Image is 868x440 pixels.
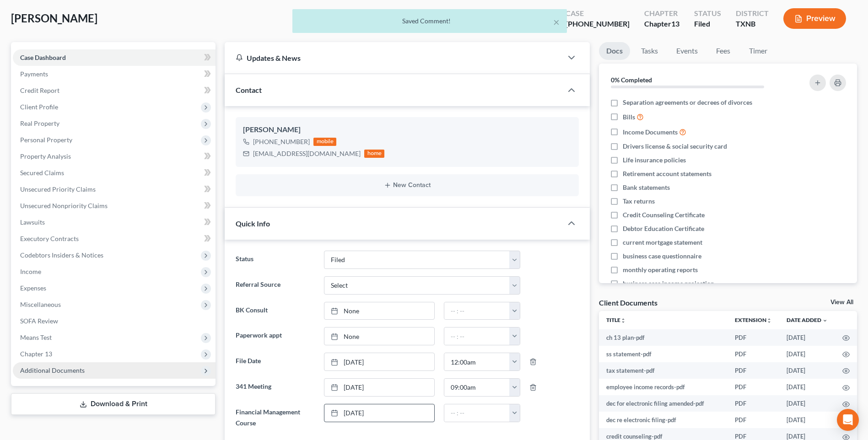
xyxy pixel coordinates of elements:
input: -- : -- [444,327,510,345]
button: × [553,16,560,27]
span: Payments [20,70,48,78]
td: [DATE] [779,379,835,395]
label: 341 Meeting [231,378,319,397]
a: View All [830,299,853,306]
span: Unsecured Nonpriority Claims [20,202,108,209]
label: Referral Source [231,276,319,295]
span: Debtor Education Certificate [623,224,704,233]
a: Timer [742,42,775,60]
td: tax statement-pdf [599,362,728,379]
td: [DATE] [779,346,835,362]
span: Drivers license & social security card [623,142,727,151]
strong: 0% Completed [611,76,652,84]
span: Income [20,268,41,275]
a: Docs [599,42,630,60]
div: Status [694,8,721,19]
span: Separation agreements or decrees of divorces [623,98,752,107]
div: Updates & News [236,53,551,63]
a: Date Added expand_more [787,317,828,323]
td: PDF [728,329,779,346]
input: -- : -- [444,353,510,370]
div: [PERSON_NAME] [243,124,571,135]
i: expand_more [822,318,828,323]
a: Lawsuits [13,214,216,231]
div: [EMAIL_ADDRESS][DOMAIN_NAME] [253,149,361,158]
a: SOFA Review [13,313,216,329]
div: home [364,150,384,158]
div: Chapter [644,8,679,19]
span: Unsecured Priority Claims [20,185,96,193]
a: Extensionunfold_more [735,317,772,323]
span: Executory Contracts [20,235,79,242]
span: business case income projection [623,279,714,288]
div: Client Documents [599,298,658,307]
span: Income Documents [623,128,678,137]
span: Additional Documents [20,366,85,374]
i: unfold_more [766,318,772,323]
div: Open Intercom Messenger [837,409,859,431]
a: Property Analysis [13,148,216,165]
a: Secured Claims [13,165,216,181]
div: Case [566,8,630,19]
td: PDF [728,395,779,412]
a: Unsecured Priority Claims [13,181,216,198]
span: Lawsuits [20,218,45,226]
a: Unsecured Nonpriority Claims [13,198,216,214]
a: Credit Report [13,82,216,99]
a: Fees [709,42,738,60]
input: -- : -- [444,379,510,396]
span: Real Property [20,119,59,127]
span: Case Dashboard [20,54,66,61]
a: None [324,327,434,345]
label: Financial Management Course [231,404,319,431]
span: Retirement account statements [623,169,712,178]
span: Bank statements [623,183,670,192]
div: District [736,8,769,19]
span: Credit Report [20,86,59,94]
span: Personal Property [20,136,72,144]
button: New Contact [243,182,571,189]
a: Tasks [634,42,665,60]
a: [DATE] [324,404,434,422]
span: Chapter 13 [20,350,52,358]
span: Credit Counseling Certificate [623,210,705,220]
span: Means Test [20,333,52,341]
span: current mortgage statement [623,238,702,247]
span: Client Profile [20,103,58,111]
a: [DATE] [324,379,434,396]
span: Life insurance policies [623,156,686,165]
input: -- : -- [444,302,510,320]
a: Executory Contracts [13,231,216,247]
a: None [324,302,434,320]
span: SOFA Review [20,317,58,325]
div: [PHONE_NUMBER] [253,137,310,146]
div: mobile [313,138,336,146]
a: [DATE] [324,353,434,370]
span: Property Analysis [20,152,71,160]
label: File Date [231,353,319,371]
td: ch 13 plan-pdf [599,329,728,346]
span: Secured Claims [20,169,64,177]
td: [DATE] [779,412,835,428]
a: Events [669,42,705,60]
span: Contact [236,86,262,94]
a: Download & Print [11,393,216,415]
span: Tax returns [623,197,655,206]
td: dec for electronic filing amended-pdf [599,395,728,412]
label: BK Consult [231,302,319,320]
td: PDF [728,412,779,428]
td: employee income records-pdf [599,379,728,395]
td: [DATE] [779,395,835,412]
td: PDF [728,346,779,362]
span: monthly operating reports [623,265,698,274]
td: PDF [728,362,779,379]
button: Preview [783,8,846,29]
i: unfold_more [620,318,626,323]
span: Expenses [20,284,46,292]
td: ss statement-pdf [599,346,728,362]
div: Saved Comment! [300,16,560,26]
a: Payments [13,66,216,82]
td: [DATE] [779,329,835,346]
a: Titleunfold_more [606,317,626,323]
td: PDF [728,379,779,395]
